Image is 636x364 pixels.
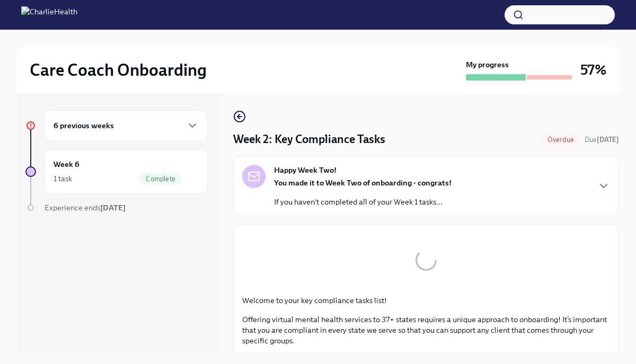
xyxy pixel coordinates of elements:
strong: [DATE] [597,136,619,144]
strong: My progress [466,59,509,70]
button: Zoom image [242,234,610,287]
strong: [DATE] [100,203,126,212]
p: If you haven't completed all of your Week 1 tasks... [274,197,452,207]
img: CharlieHealth [21,6,77,23]
p: Offering virtual mental health services to 37+ states requires a unique approach to onboarding! I... [242,314,610,346]
h6: 6 previous weeks [54,120,114,131]
span: September 8th, 2025 10:00 [585,135,619,145]
span: Due [585,136,619,144]
div: 1 task [54,173,72,184]
h2: Care Coach Onboarding [30,59,207,81]
a: Week 61 taskComplete [25,149,208,194]
strong: Happy Week Two! [274,165,337,175]
span: Experience ends [45,203,126,212]
h6: Week 6 [54,158,79,170]
h3: 57% [580,60,606,79]
h4: Week 2: Key Compliance Tasks [233,131,385,147]
p: Welcome to your key compliance tasks list! [242,295,610,306]
span: Overdue [541,136,580,144]
span: Complete [139,175,182,183]
div: 6 previous weeks [45,110,208,141]
strong: You made it to Week Two of onboarding - congrats! [274,178,452,188]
